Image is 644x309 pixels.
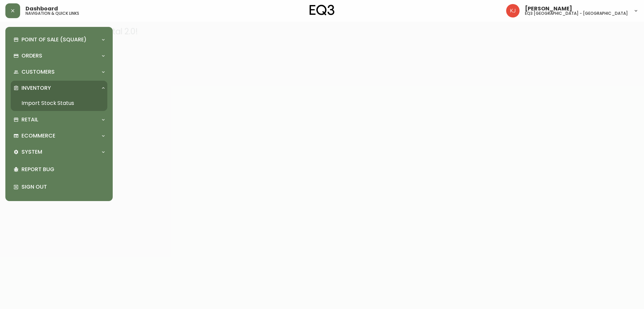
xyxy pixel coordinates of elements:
div: Customers [11,65,107,79]
span: Dashboard [25,6,58,11]
span: [PERSON_NAME] [525,6,572,11]
p: Retail [21,116,38,123]
div: Point of Sale (Square) [11,32,107,47]
div: System [11,145,107,159]
p: Inventory [21,84,51,92]
p: Report Bug [21,166,105,173]
div: Report Bug [11,161,107,178]
p: Orders [21,52,42,60]
div: Orders [11,48,107,63]
h5: navigation & quick links [25,11,79,15]
p: Customers [21,68,55,76]
img: 24a625d34e264d2520941288c4a55f8e [506,4,520,17]
p: Ecommerce [21,132,55,140]
p: System [21,148,42,156]
div: Retail [11,112,107,127]
div: Inventory [11,81,107,95]
a: Import Stock Status [11,95,107,111]
img: logo [310,5,334,15]
div: Ecommerce [11,128,107,143]
h5: eq3 [GEOGRAPHIC_DATA] - [GEOGRAPHIC_DATA] [525,11,628,15]
div: Sign Out [11,178,107,196]
p: Point of Sale (Square) [21,36,87,43]
p: Sign Out [21,183,105,191]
